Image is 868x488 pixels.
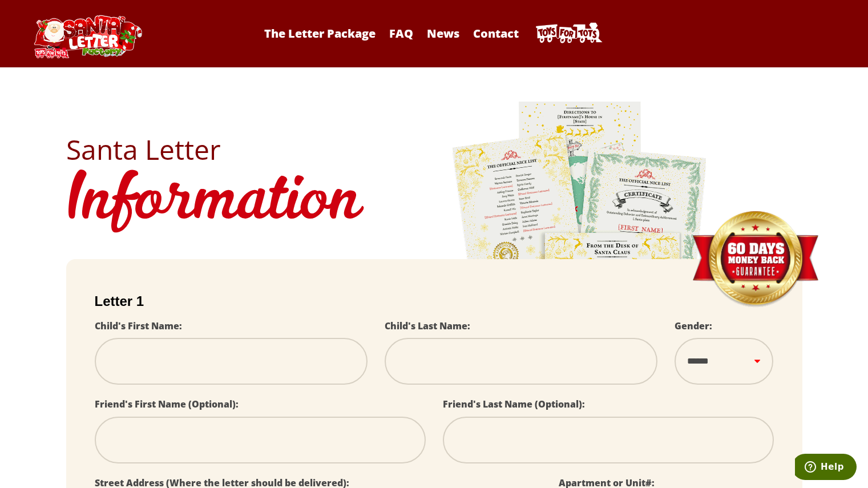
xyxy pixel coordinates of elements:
[95,398,239,410] label: Friend's First Name (Optional):
[451,100,708,419] img: letters.png
[383,26,419,41] a: FAQ
[443,398,585,410] label: Friend's Last Name (Optional):
[30,15,144,58] img: Santa Letter Logo
[691,211,819,308] img: Money Back Guarantee
[385,320,470,332] label: Child's Last Name:
[421,26,465,41] a: News
[95,293,774,309] h2: Letter 1
[675,320,712,332] label: Gender:
[66,136,802,163] h2: Santa Letter
[66,163,802,242] h1: Information
[259,26,381,41] a: The Letter Package
[467,26,524,41] a: Contact
[795,454,857,482] iframe: Opens a widget where you can find more information
[95,320,182,332] label: Child's First Name:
